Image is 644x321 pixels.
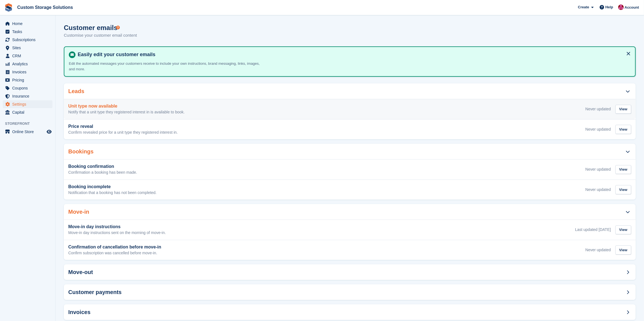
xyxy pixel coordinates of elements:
[68,170,137,175] p: Confirmation a booking has been made.
[12,28,46,36] span: Tasks
[615,185,631,194] div: View
[3,84,52,92] a: menu
[75,51,631,58] h4: Easily edit your customer emails
[68,251,161,256] p: Confirm subscription was cancelled before move-in.
[3,128,52,136] a: menu
[64,120,636,140] a: Price reveal Confirm revealed price for a unit type they registered interest in. Never updated View
[68,148,94,155] h2: Bookings
[64,240,636,260] a: Confirmation of cancellation before move-in Confirm subscription was cancelled before move-in. Ne...
[69,61,263,72] p: Edit the automated messages your customers receive to include your own instructions, brand messag...
[68,184,156,189] h3: Booking incomplete
[12,68,46,76] span: Invoices
[12,76,46,84] span: Pricing
[3,60,52,68] a: menu
[68,190,156,195] p: Notification that a booking has not been completed.
[64,160,636,180] a: Booking confirmation Confirmation a booking has been made. Never updated View
[615,125,631,134] div: View
[68,104,185,109] h3: Unit type now available
[12,92,46,100] span: Insurance
[585,166,611,172] div: Never updated
[64,24,137,31] h1: Customer emails
[68,88,84,94] h2: Leads
[585,187,611,193] div: Never updated
[585,126,611,132] div: Never updated
[64,220,636,240] a: Move-in day instructions Move-in day instructions sent on the morning of move-in. Last updated [D...
[3,36,52,44] a: menu
[12,128,46,136] span: Online Store
[3,108,52,116] a: menu
[12,108,46,116] span: Capital
[3,100,52,108] a: menu
[12,60,46,68] span: Analytics
[115,25,120,30] div: Tooltip anchor
[625,5,639,10] span: Account
[615,225,631,235] div: View
[68,269,93,275] h2: Move-out
[68,309,90,315] h2: Invoices
[3,52,52,60] a: menu
[68,289,122,295] h2: Customer payments
[68,130,178,135] p: Confirm revealed price for a unit type they registered interest in.
[618,4,624,10] img: Jack Alexander
[578,4,589,10] span: Create
[615,105,631,114] div: View
[68,164,137,169] h3: Booking confirmation
[3,20,52,28] a: menu
[3,68,52,76] a: menu
[68,230,166,235] p: Move-in day instructions sent on the morning of move-in.
[12,84,46,92] span: Coupons
[3,44,52,52] a: menu
[15,3,75,12] a: Custom Storage Solutions
[68,124,178,129] h3: Price reveal
[5,121,55,126] span: Storefront
[68,245,161,250] h3: Confirmation of cancellation before move-in
[575,227,611,233] div: Last updated [DATE]
[64,180,636,200] a: Booking incomplete Notification that a booking has not been completed. Never updated View
[68,110,185,115] p: Notify that a unit type they registered interest in is available to book.
[585,247,611,253] div: Never updated
[3,28,52,36] a: menu
[3,92,52,100] a: menu
[615,165,631,174] div: View
[585,106,611,112] div: Never updated
[12,20,46,28] span: Home
[68,209,89,215] h2: Move-in
[4,3,13,12] img: stora-icon-8386f47178a22dfd0bd8f6a31ec36ba5ce8667c1dd55bd0f319d3a0aa187defe.svg
[64,32,137,39] p: Customise your customer email content
[3,76,52,84] a: menu
[12,44,46,52] span: Sites
[64,99,636,119] a: Unit type now available Notify that a unit type they registered interest in is available to book....
[12,52,46,60] span: CRM
[46,128,52,135] a: Preview store
[12,36,46,44] span: Subscriptions
[68,224,166,229] h3: Move-in day instructions
[615,245,631,255] div: View
[12,100,46,108] span: Settings
[605,4,613,10] span: Help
